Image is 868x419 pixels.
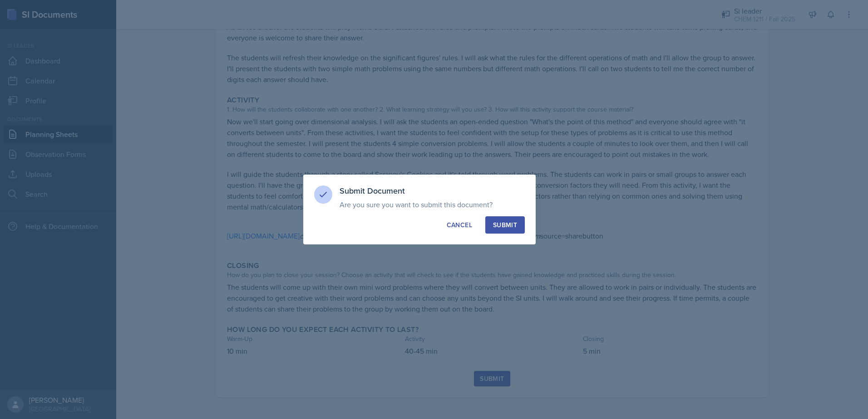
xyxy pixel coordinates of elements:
[493,220,517,229] div: Submit
[439,216,480,234] button: Cancel
[485,216,525,234] button: Submit
[447,220,472,229] div: Cancel
[340,185,525,196] h3: Submit Document
[340,200,525,209] p: Are you sure you want to submit this document?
